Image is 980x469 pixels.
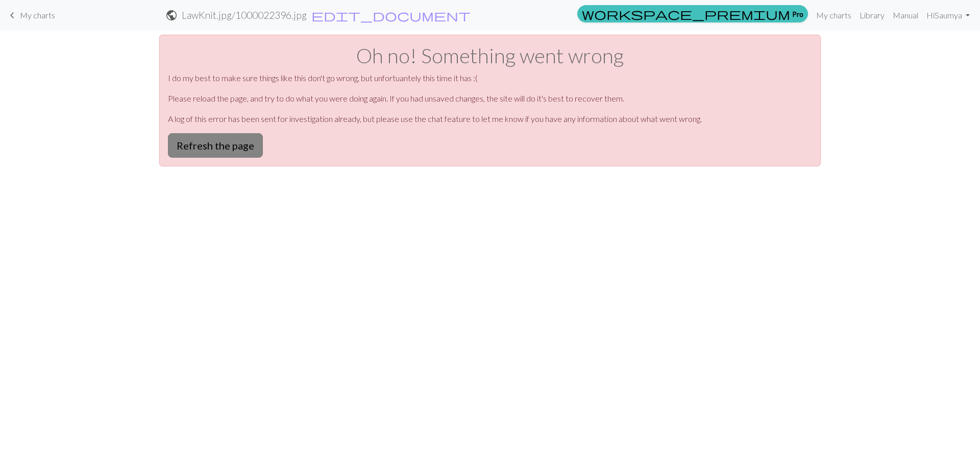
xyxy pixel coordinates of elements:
span: workspace_premium [582,7,790,21]
p: A log of this error has been sent for investigation already, but please use the chat feature to l... [168,113,812,125]
p: Please reload the page, and try to do what you were doing again. If you had unsaved changes, the ... [168,92,812,105]
a: My charts [812,5,855,26]
h1: Oh no! Something went wrong [168,43,812,68]
a: Library [855,5,889,26]
button: Refresh the page [168,133,263,158]
h2: LawKnit.jpg / 1000022396.jpg [182,9,307,21]
p: I do my best to make sure things like this don't go wrong, but unfortuantely this time it has :( [168,72,812,84]
a: Pro [577,5,808,22]
a: HiSaumya [922,5,974,26]
span: public [165,8,178,22]
a: My charts [6,7,55,24]
a: Manual [889,5,922,26]
span: My charts [20,10,55,20]
span: keyboard_arrow_left [6,8,18,22]
span: edit_document [311,8,471,22]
